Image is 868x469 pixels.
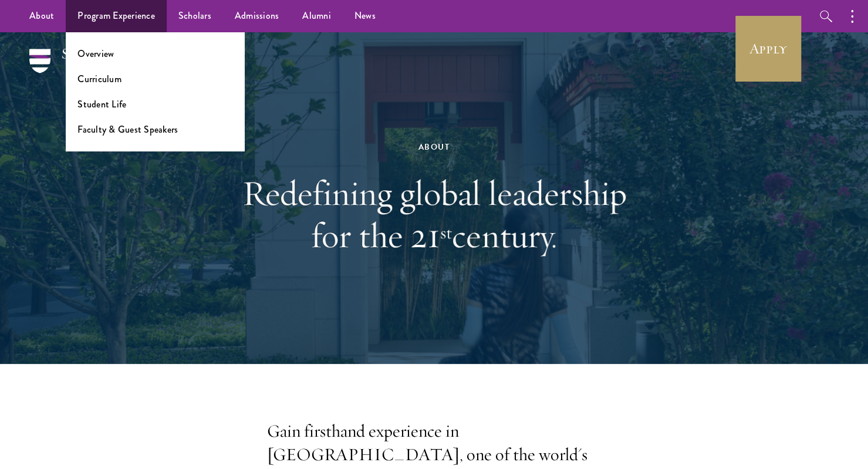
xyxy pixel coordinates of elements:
sup: st [440,221,452,244]
a: Student Life [77,97,126,111]
a: Overview [77,47,114,60]
img: Schwarzman Scholars [29,49,153,90]
a: Curriculum [77,72,121,86]
h1: Redefining global leadership for the 21 century. [232,172,637,257]
a: Apply [735,16,801,82]
div: About [232,140,637,154]
a: Faculty & Guest Speakers [77,123,178,136]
